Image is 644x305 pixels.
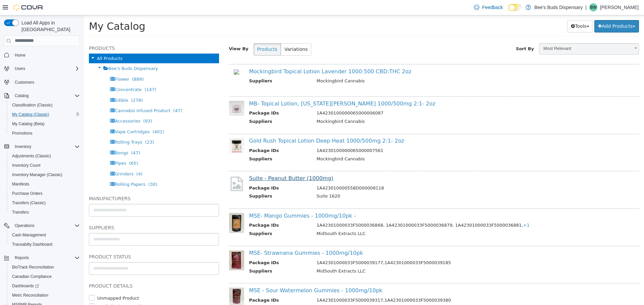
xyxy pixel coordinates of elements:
[12,210,29,215] span: Transfers
[1,221,83,230] button: Operations
[165,160,250,166] a: Suite - Peanut Butter (1000mg)
[61,124,70,129] span: (23)
[145,272,160,290] img: 150
[9,240,55,248] a: Traceabilty Dashboard
[12,92,31,100] button: Catalog
[9,240,80,248] span: Traceabilty Dashboard
[31,135,44,140] span: Bongs
[228,62,540,71] td: Mockingbird Cannabis
[471,1,505,14] a: Feedback
[165,197,272,204] a: MSE- Mango Gummies - 1000mg/10pk -
[12,242,52,247] span: Traceabilty Dashboard
[12,121,45,127] span: My Catalog (Beta)
[9,208,32,216] a: Transfers
[12,222,37,230] button: Operations
[9,189,45,198] a: Purchase Orders
[165,177,228,186] th: Suppliers
[228,132,540,140] td: 1A4230100000065000007561
[590,3,596,11] span: BW
[12,65,28,73] button: Users
[15,80,34,85] span: Customers
[165,272,299,278] a: MSE - Sour Watermelon Gummies - 1000mg/10pk
[150,54,155,59] img: 150
[12,92,80,100] span: Catalog
[48,61,60,66] span: (889)
[9,273,80,281] span: Canadian Compliance
[9,199,48,207] a: Transfers (Classic)
[15,255,29,260] span: Reports
[31,93,87,98] span: Cannabis Infused Product
[47,82,59,87] span: (278)
[12,254,80,262] span: Reports
[9,120,47,128] a: My Catalog (Beta)
[12,288,61,295] label: Available by Dropship
[69,114,80,119] span: (401)
[12,172,62,177] span: Inventory Manager (Classic)
[455,28,546,39] span: Most Relevant
[19,19,80,33] span: Load All Apps in [GEOGRAPHIC_DATA]
[9,208,80,216] span: Transfers
[145,235,160,255] img: 150
[45,145,54,150] span: (65)
[197,28,227,40] button: Variations
[12,112,49,117] span: My Catalog (Classic)
[170,28,197,40] button: Products
[9,101,55,109] a: Classification (Classic)
[7,198,83,208] button: Transfers (Classic)
[59,103,68,108] span: (93)
[89,93,98,98] span: (47)
[165,215,228,223] th: Suppliers
[233,207,446,212] span: 1A42301000033F5000036868, 1A42301000033F5000036879, 1A42301000033F5000036881,
[31,156,50,161] span: Grinders
[31,166,61,171] span: Rolling Papers
[7,119,83,129] button: My Catalog (Beta)
[9,152,54,160] a: Adjustments (Classic)
[165,207,228,215] th: Package IDs
[1,142,83,151] button: Inventory
[12,78,80,86] span: Customers
[9,152,80,160] span: Adjustments (Classic)
[432,31,450,36] span: Sort By
[9,120,80,128] span: My Catalog (Beta)
[7,110,83,119] button: My Catalog (Classic)
[1,77,83,87] button: Customers
[12,264,54,270] span: BioTrack Reconciliation
[439,207,446,212] span: +1
[228,177,540,186] td: Suite 1620
[508,4,522,11] input: Dark Mode
[12,181,29,187] span: Manifests
[228,282,540,290] td: 1A42301000033F5000039317,1A42301000033F5000039380
[64,166,73,171] span: (30)
[9,129,35,137] a: Promotions
[15,93,29,98] span: Catalog
[12,65,80,73] span: Users
[165,244,228,252] th: Package IDs
[9,180,80,188] span: Manifests
[165,122,320,129] a: Gold Rush Topical Lotion Deep Heat 1000/500mg 2:1- 2oz
[5,179,135,187] h5: Manufacturers
[9,180,32,188] a: Manifests
[7,281,83,291] a: Dashboards
[7,230,83,240] button: Cash Management
[12,283,39,289] span: Dashboards
[5,29,135,37] h5: Products
[228,215,540,223] td: MidSouth Extracts LLC
[15,53,25,58] span: Home
[228,140,540,149] td: Mockingbird Cannabis
[165,282,228,290] th: Package IDs
[1,64,83,73] button: Users
[12,254,32,262] button: Reports
[9,231,80,239] span: Cash Management
[165,85,352,91] a: MB- Topical Lotion, [US_STATE][PERSON_NAME] 1000/500mg 2:1- 2oz
[12,78,37,86] a: Customers
[15,223,35,228] span: Operations
[52,156,58,161] span: (4)
[165,94,228,103] th: Package IDs
[31,72,58,77] span: Concentrate
[534,3,583,11] p: Bee's Buds Dispensary
[9,282,80,290] span: Dashboards
[9,199,80,207] span: Transfers (Classic)
[31,114,66,119] span: Vape Cartridges
[7,272,83,281] button: Canadian Compliance
[9,231,49,239] a: Cash Management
